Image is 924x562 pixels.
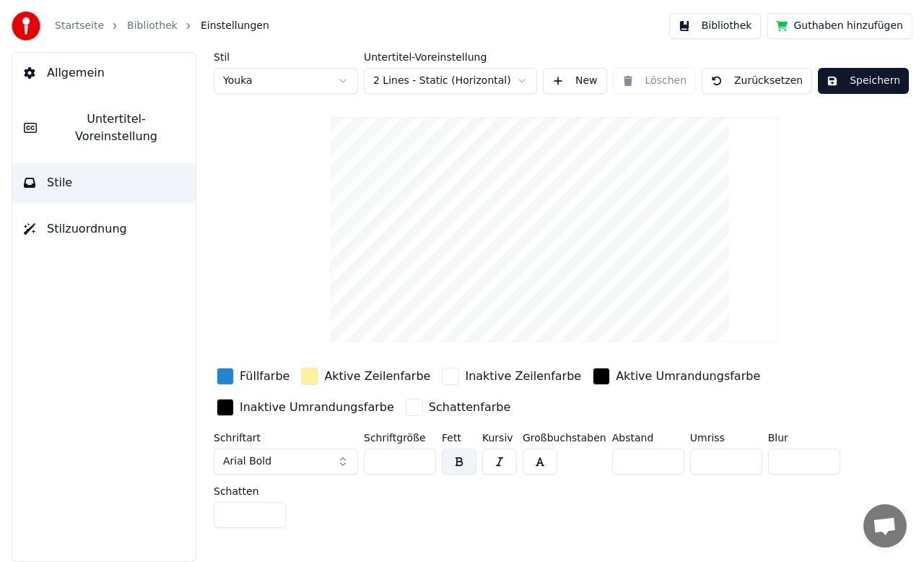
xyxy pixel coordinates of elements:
span: Untertitel-Voreinstellung [48,111,184,145]
span: Stile [47,174,72,191]
button: Füllfarbe [214,365,292,388]
button: Untertitel-Voreinstellung [12,99,196,157]
label: Schriftart [214,433,358,443]
label: Großbuchstaben [523,433,606,443]
button: Inaktive Zeilenfarbe [439,365,584,388]
button: New [543,68,607,94]
nav: breadcrumb [55,19,269,33]
div: Chat öffnen [863,504,907,548]
a: Startseite [55,19,104,33]
button: Stile [12,163,196,203]
button: Stilzuordnung [12,209,196,249]
button: Aktive Umrandungsfarbe [590,365,763,388]
label: Blur [768,433,840,443]
span: Einstellungen [201,19,269,33]
span: Allgemein [47,64,105,82]
label: Schatten [214,486,286,496]
button: Schattenfarbe [403,396,513,419]
button: Inaktive Umrandungsfarbe [214,396,397,419]
label: Untertitel-Voreinstellung [364,52,537,62]
div: Füllfarbe [240,368,289,385]
div: Inaktive Zeilenfarbe [465,368,581,385]
label: Fett [442,433,476,443]
span: Arial Bold [223,454,271,469]
label: Umriss [690,433,762,443]
label: Schriftgröße [364,433,436,443]
div: Aktive Umrandungsfarbe [616,368,760,385]
label: Abstand [612,433,684,443]
div: Aktive Zeilenfarbe [324,368,430,385]
img: youka [12,12,40,40]
button: Guthaben hinzufügen [767,13,912,39]
label: Stil [214,52,358,62]
a: Bibliothek [127,19,178,33]
div: Schattenfarbe [429,399,510,416]
button: Speichern [818,68,909,94]
button: Aktive Zeilenfarbe [298,365,433,388]
button: Zurücksetzen [702,68,812,94]
button: Allgemein [12,53,196,93]
div: Inaktive Umrandungsfarbe [240,399,394,416]
span: Stilzuordnung [47,220,127,238]
label: Kursiv [482,433,517,443]
button: Bibliothek [669,13,762,39]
